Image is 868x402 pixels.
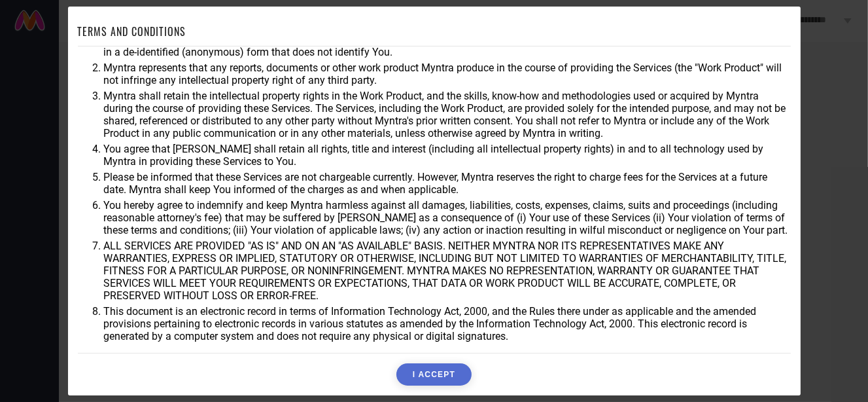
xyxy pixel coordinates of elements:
li: Myntra represents that any reports, documents or other work product Myntra produce in the course ... [104,62,791,86]
li: ALL SERVICES ARE PROVIDED "AS IS" AND ON AN "AS AVAILABLE" BASIS. NEITHER MYNTRA NOR ITS REPRESEN... [104,240,791,302]
li: You hereby agree to indemnify and keep Myntra harmless against all damages, liabilities, costs, e... [104,199,791,236]
button: I ACCEPT [396,363,472,386]
li: This document is an electronic record in terms of Information Technology Act, 2000, and the Rules... [104,305,791,342]
h1: TERMS AND CONDITIONS [78,24,186,39]
li: Please be informed that these Services are not chargeable currently. However, Myntra reserves the... [104,171,791,196]
li: Myntra shall retain the intellectual property rights in the Work Product, and the skills, know-ho... [104,90,791,139]
li: You agree that [PERSON_NAME] shall retain all rights, title and interest (including all intellect... [104,143,791,168]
